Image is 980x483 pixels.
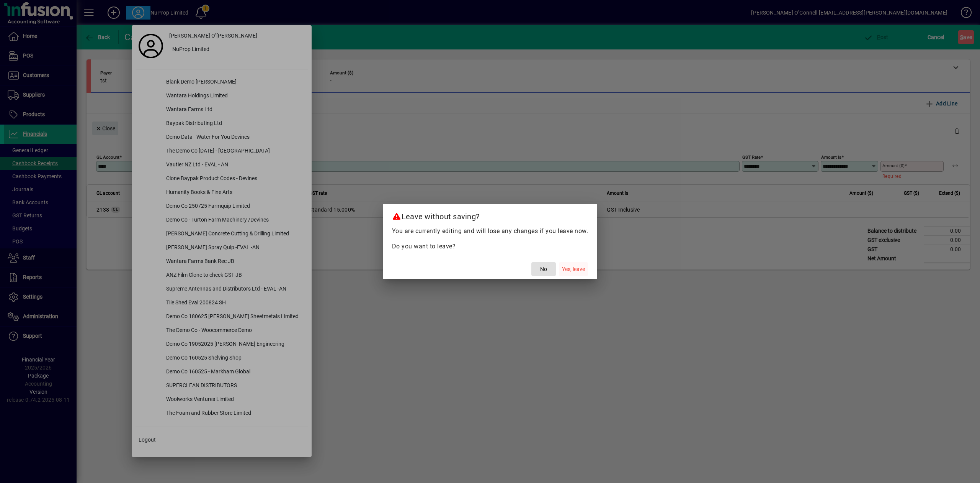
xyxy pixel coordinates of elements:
[383,204,598,226] h2: Leave without saving?
[531,262,556,276] button: No
[540,265,547,273] span: No
[562,265,585,273] span: Yes, leave
[559,262,588,276] button: Yes, leave
[392,227,588,236] p: You are currently editing and will lose any changes if you leave now.
[392,242,588,251] p: Do you want to leave?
